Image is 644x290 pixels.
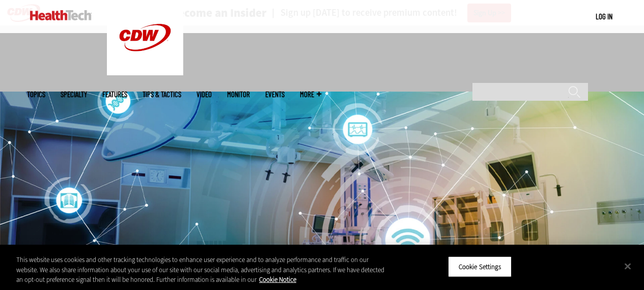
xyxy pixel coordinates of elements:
[107,67,183,78] a: CDW
[265,91,285,98] a: Events
[197,91,212,98] a: Video
[448,256,512,277] button: Cookie Settings
[30,10,92,20] img: Home
[300,91,321,98] span: More
[16,255,386,285] div: This website uses cookies and other tracking technologies to enhance user experience and to analy...
[61,91,87,98] span: Specialty
[227,91,250,98] a: MonITor
[596,11,612,22] div: User menu
[102,91,127,98] a: Features
[27,91,45,98] span: Topics
[596,12,612,21] a: Log in
[259,275,296,284] a: More information about your privacy
[617,255,639,277] button: Close
[143,91,181,98] a: Tips & Tactics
